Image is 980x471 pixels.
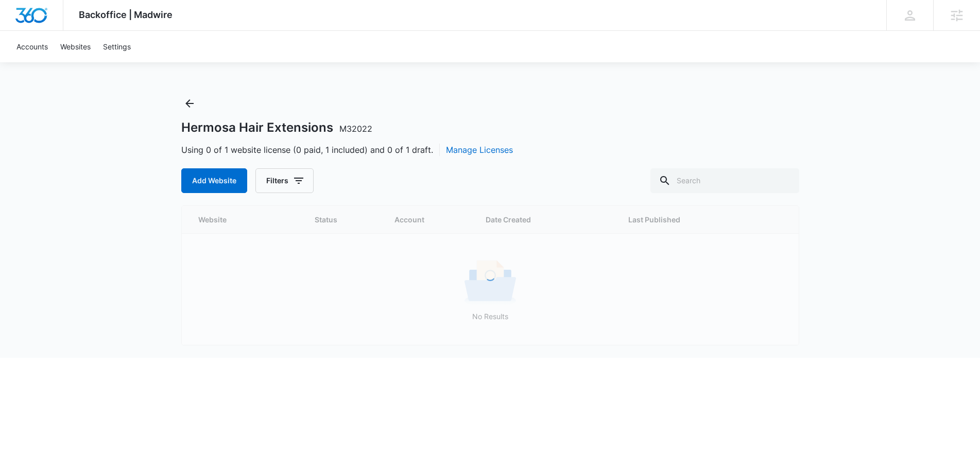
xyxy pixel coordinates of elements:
h1: Hermosa Hair Extensions [181,120,372,135]
span: M32022 [339,124,372,134]
button: Back [181,95,198,112]
span: Backoffice | Madwire [79,9,173,20]
span: Using 0 of 1 website license (0 paid, 1 included) and 0 of 1 draft. [181,144,513,156]
a: Settings [97,31,137,62]
a: Accounts [10,31,54,62]
a: Websites [54,31,97,62]
button: Add Website [181,168,247,193]
input: Search [650,168,799,193]
button: Manage Licenses [446,144,513,156]
button: Filters [255,168,314,193]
